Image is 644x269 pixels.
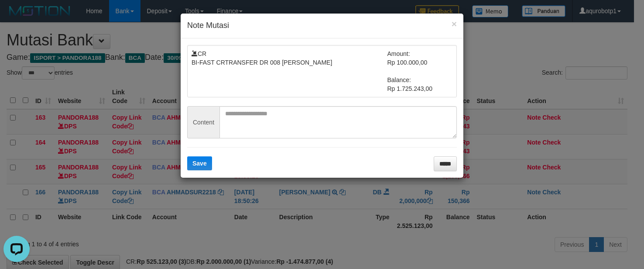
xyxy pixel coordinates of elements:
[452,19,457,28] button: ×
[387,49,453,93] td: Amount: Rp 100.000,00 Balance: Rp 1.725.243,00
[187,156,212,170] button: Save
[3,3,30,30] button: Open LiveChat chat widget
[192,49,387,93] td: CR BI-FAST CRTRANSFER DR 008 [PERSON_NAME]
[187,106,219,138] span: Content
[187,20,457,31] h4: Note Mutasi
[192,160,207,167] span: Save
